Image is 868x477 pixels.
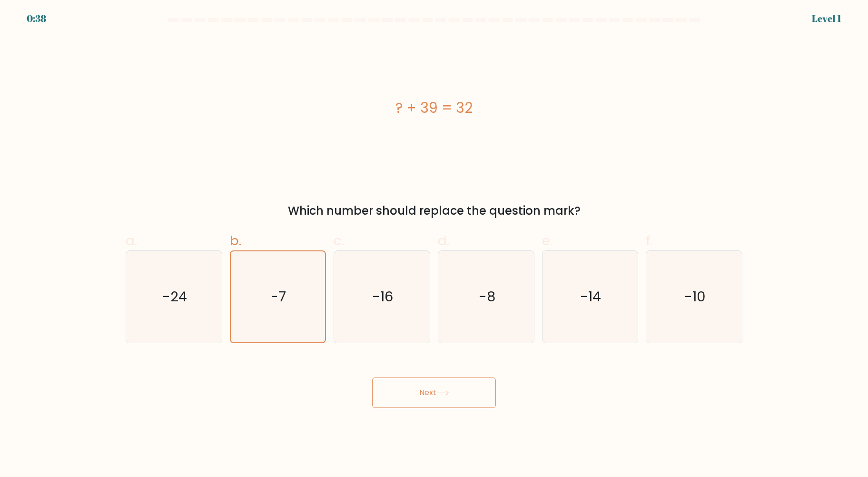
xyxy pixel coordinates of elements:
[162,287,187,306] text: -24
[334,231,344,250] span: c.
[230,231,241,250] span: b.
[646,231,652,250] span: f.
[27,11,46,26] div: 0:38
[812,11,841,26] div: Level 1
[542,231,552,250] span: e.
[271,287,286,306] text: -7
[438,231,449,250] span: d.
[479,287,495,306] text: -8
[372,378,496,408] button: Next
[373,287,394,306] text: -16
[126,231,137,250] span: a.
[126,97,742,119] div: ? + 39 = 32
[131,202,737,219] div: Which number should replace the question mark?
[581,287,602,306] text: -14
[684,287,706,306] text: -10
